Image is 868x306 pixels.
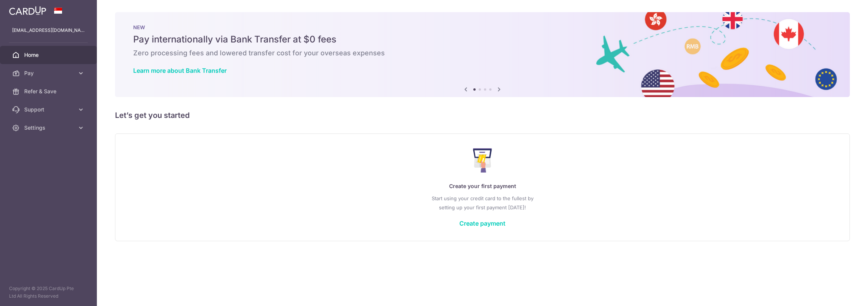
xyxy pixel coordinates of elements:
[24,51,74,59] span: Home
[9,6,46,15] img: CardUp
[459,220,506,227] a: Create payment
[24,106,74,113] span: Support
[133,24,832,30] p: NEW
[24,124,74,132] span: Settings
[17,5,33,12] span: Help
[24,69,74,77] span: Pay
[24,88,74,95] span: Refer & Save
[131,194,834,212] p: Start using your credit card to the fullest by setting up your first payment [DATE]!
[473,148,492,173] img: Make Payment
[115,12,850,97] img: Bank transfer banner
[133,49,832,58] h6: Zero processing fees and lowered transfer cost for your overseas expenses
[133,33,832,46] h5: Pay internationally via Bank Transfer at $0 fees
[12,27,85,34] p: [EMAIL_ADDRESS][DOMAIN_NAME]
[115,109,850,121] h5: Let’s get you started
[133,67,227,74] a: Learn more about Bank Transfer
[131,182,834,191] p: Create your first payment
